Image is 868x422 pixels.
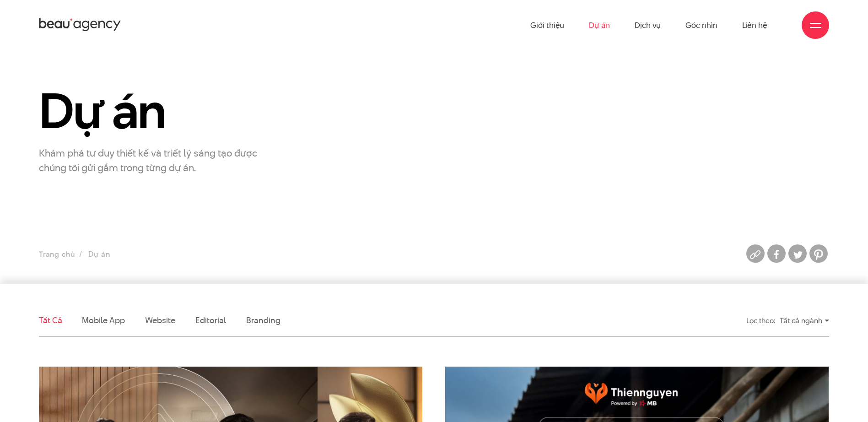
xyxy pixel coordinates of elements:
div: Tất cả ngành [780,313,829,329]
h1: Dự án [39,85,287,137]
a: Editorial [195,314,226,326]
a: Website [145,314,175,326]
a: Tất cả [39,314,62,326]
a: Trang chủ [39,249,75,260]
a: Branding [246,314,280,326]
p: Khám phá tư duy thiết kế và triết lý sáng tạo được chúng tôi gửi gắm trong từng dự án. [39,146,268,175]
a: Mobile app [82,314,124,326]
div: Lọc theo: [746,313,775,329]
